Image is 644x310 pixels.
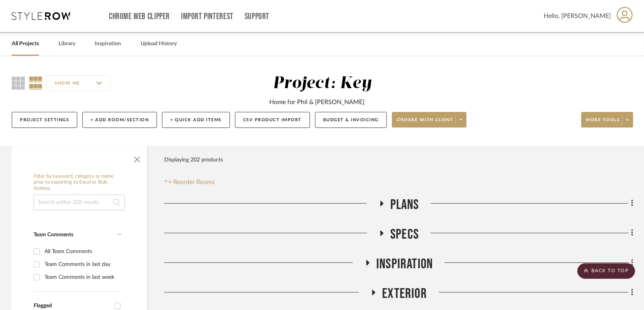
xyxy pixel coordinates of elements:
[181,13,233,20] a: Import Pinterest
[173,177,215,187] span: Reorder Rooms
[129,150,145,166] button: Close
[245,13,269,20] a: Support
[12,39,39,49] a: All Projects
[269,97,365,107] div: Home for Phil & [PERSON_NAME]
[392,112,467,128] button: Share with client
[164,152,223,168] div: Displaying 202 products
[141,39,177,49] a: Upload History
[44,245,119,258] div: All Team Comments
[273,75,372,92] div: Project: Key
[577,263,635,279] scroll-to-top-button: BACK TO TOP
[34,232,73,237] span: Team Comments
[581,112,633,128] button: More tools
[390,226,419,243] span: Specs
[12,112,77,128] button: Project Settings
[44,271,119,283] div: Team Comments in last week
[390,197,419,213] span: Plans
[59,39,75,49] a: Library
[315,112,387,128] button: Budget & Invoicing
[95,39,121,49] a: Inspiration
[235,112,310,128] button: CSV Product Import
[34,174,125,192] h6: Filter by keyword, category or name prior to exporting to Excel or Bulk Actions
[397,117,454,129] span: Share with client
[44,258,119,271] div: Team Comments in last day
[82,112,157,128] button: + Add Room/Section
[109,13,170,20] a: Chrome Web Clipper
[382,285,427,302] span: Exterior
[34,303,110,309] div: Flagged
[544,11,611,21] span: Hello, [PERSON_NAME]
[162,112,230,128] button: + Quick Add Items
[34,195,125,210] input: Search within 202 results
[586,117,620,129] span: More tools
[376,256,433,273] span: Inspiration
[164,177,215,187] button: Reorder Rooms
